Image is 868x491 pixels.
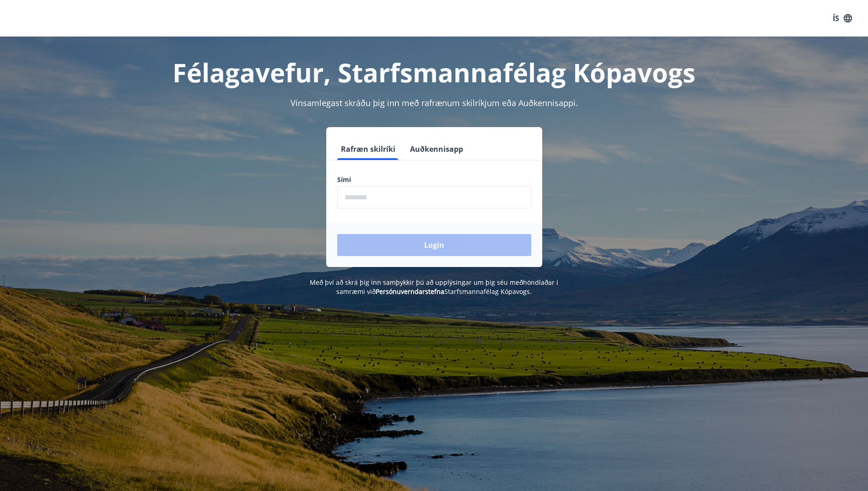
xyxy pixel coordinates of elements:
[828,10,857,27] button: ÍS
[310,278,558,296] span: Með því að skrá þig inn samþykkir þú að upplýsingar um þig séu meðhöndlaðar í samræmi við Starfsm...
[337,138,399,160] button: Rafræn skilríki
[406,138,467,160] button: Auðkennisapp
[376,287,444,296] a: Persónuverndarstefna
[291,97,578,108] span: Vinsamlegast skráðu þig inn með rafrænum skilríkjum eða Auðkennisappi.
[116,55,753,90] h1: Félagavefur, Starfsmannafélag Kópavogs
[337,175,531,184] label: Sími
